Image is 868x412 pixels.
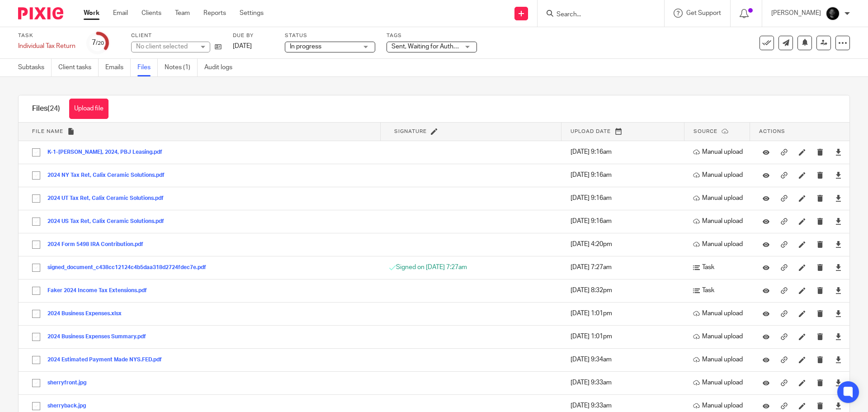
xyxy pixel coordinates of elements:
[113,9,128,18] a: Email
[28,282,45,299] input: Select
[136,42,195,51] div: No client selected
[96,41,104,46] small: /20
[28,351,45,369] input: Select
[175,9,190,18] a: Team
[571,217,679,226] p: [DATE] 9:16am
[693,401,745,410] p: Manual upload
[47,357,169,363] button: 2024 Estimated Payment Made NYS.FED.pdf
[571,263,679,272] p: [DATE] 7:27am
[203,9,226,18] a: Reports
[47,334,153,340] button: 2024 Business Expenses Summary.pdf
[28,213,45,230] input: Select
[826,6,840,21] img: Chris.jpg
[771,9,821,18] p: [PERSON_NAME]
[28,190,45,207] input: Select
[835,286,842,295] a: Download
[693,378,745,387] p: Manual upload
[47,403,93,409] button: sherryback.jpg
[571,170,679,180] p: [DATE] 9:16am
[835,355,842,364] a: Download
[47,218,171,225] button: 2024 US Tax Ret, Calix Ceramic Solutions.pdf
[392,43,487,50] span: Sent, Waiting for Authorization + 3
[204,59,239,76] a: Audit logs
[47,105,60,112] span: (24)
[693,147,745,156] p: Manual upload
[233,43,252,49] span: [DATE]
[835,378,842,387] a: Download
[47,172,171,179] button: 2024 NY Tax Ret, Calix Ceramic Solutions.pdf
[47,195,170,202] button: 2024 UT Tax Ret, Calix Ceramic Solutions.pdf
[693,194,745,203] p: Manual upload
[686,10,721,16] span: Get Support
[84,9,99,18] a: Work
[571,194,679,203] p: [DATE] 9:16am
[571,147,679,156] p: [DATE] 9:16am
[131,32,222,39] label: Client
[835,147,842,156] a: Download
[47,242,150,248] button: 2024 Form 5498 IRA Contribution.pdf
[693,355,745,364] p: Manual upload
[47,380,93,386] button: sherryfront.jpg
[47,311,128,317] button: 2024 Business Expenses.xlsx
[142,9,161,18] a: Clients
[556,11,637,19] input: Search
[571,129,611,134] span: Upload date
[105,59,131,76] a: Emails
[28,144,45,161] input: Select
[693,263,745,272] p: Task
[835,170,842,180] a: Download
[28,236,45,253] input: Select
[693,129,717,134] span: Source
[28,374,45,392] input: Select
[233,32,274,39] label: Due by
[571,355,679,364] p: [DATE] 9:34am
[835,263,842,272] a: Download
[693,286,745,295] p: Task
[693,332,745,341] p: Manual upload
[32,104,60,114] h1: Files
[387,32,477,39] label: Tags
[18,7,63,19] img: Pixie
[571,401,679,410] p: [DATE] 9:33am
[28,259,45,276] input: Select
[290,43,321,50] span: In progress
[693,217,745,226] p: Manual upload
[28,328,45,346] input: Select
[835,332,842,341] a: Download
[835,217,842,226] a: Download
[835,309,842,318] a: Download
[18,32,75,39] label: Task
[835,401,842,410] a: Download
[47,149,169,156] button: K-1-[PERSON_NAME], 2024, PBJ Leasing.pdf
[389,263,557,272] p: Signed on [DATE] 7:27am
[285,32,375,39] label: Status
[394,129,427,134] span: Signature
[759,129,785,134] span: Actions
[240,9,264,18] a: Settings
[69,99,108,119] button: Upload file
[47,288,154,294] button: Faker 2024 Income Tax Extensions.pdf
[571,309,679,318] p: [DATE] 1:01pm
[571,286,679,295] p: [DATE] 8:32pm
[92,38,104,48] div: 7
[165,59,198,76] a: Notes (1)
[47,265,213,271] button: signed_document_c438cc12124c4b5daa318d2724fdec7e.pdf
[571,240,679,249] p: [DATE] 4:20pm
[137,59,158,76] a: Files
[571,332,679,341] p: [DATE] 1:01pm
[835,194,842,203] a: Download
[18,42,75,51] div: Individual Tax Return
[28,305,45,322] input: Select
[693,170,745,180] p: Manual upload
[693,240,745,249] p: Manual upload
[28,167,45,184] input: Select
[32,129,63,134] span: File name
[835,240,842,249] a: Download
[58,59,99,76] a: Client tasks
[571,378,679,387] p: [DATE] 9:33am
[693,309,745,318] p: Manual upload
[18,59,52,76] a: Subtasks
